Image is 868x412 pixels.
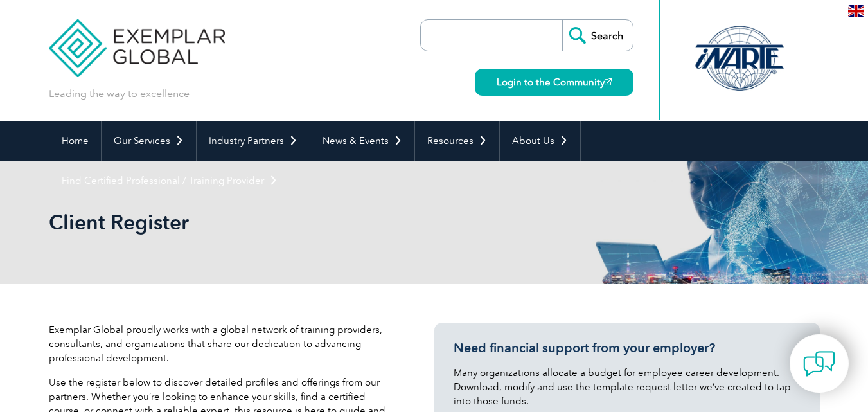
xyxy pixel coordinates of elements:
h2: Client Register [49,212,589,233]
a: Home [49,121,101,161]
input: Search [562,20,633,51]
a: Login to the Community [475,69,633,96]
a: Our Services [102,121,196,161]
img: open_square.png [605,78,612,85]
a: About Us [500,121,580,161]
p: Leading the way to excellence [49,87,190,101]
a: Industry Partners [197,121,310,161]
a: Find Certified Professional / Training Provider [49,161,290,201]
p: Many organizations allocate a budget for employee career development. Download, modify and use th... [454,366,801,408]
h3: Need financial support from your employer? [454,340,801,356]
p: Exemplar Global proudly works with a global network of training providers, consultants, and organ... [49,323,396,365]
img: en [848,5,864,17]
a: News & Events [310,121,414,161]
img: contact-chat.png [803,348,835,380]
a: Resources [415,121,499,161]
